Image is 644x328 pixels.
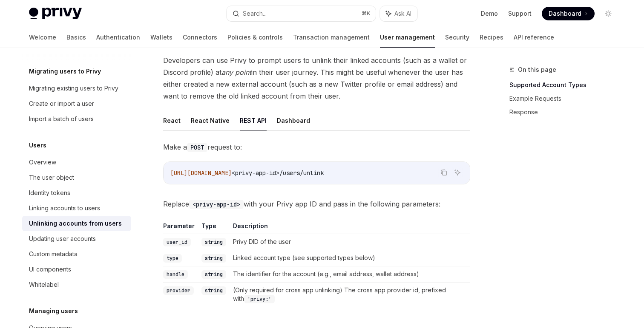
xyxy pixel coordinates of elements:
[66,27,86,48] a: Basics
[243,8,267,19] div: Search...
[509,78,622,92] a: Supported Account Types
[29,249,78,259] div: Custom metadata
[163,110,181,130] button: React
[22,216,131,231] a: Unlinking accounts from users
[22,81,131,96] a: Migrating existing users to Privy
[244,295,275,303] code: 'privy:'
[22,170,131,185] a: The user object
[29,280,59,290] div: Whitelabel
[29,172,74,183] div: The user object
[201,286,226,295] code: string
[183,27,217,48] a: Connectors
[29,8,82,20] img: light logo
[187,143,207,152] code: POST
[230,222,470,234] th: Description
[542,7,595,20] a: Dashboard
[380,6,417,21] button: Ask AI
[22,155,131,170] a: Overview
[509,92,622,105] a: Example Requests
[227,27,283,48] a: Policies & controls
[150,27,172,48] a: Wallets
[163,141,470,153] span: Make a request to:
[445,27,469,48] a: Security
[221,68,251,76] em: any point
[29,66,101,76] h5: Migrating users to Privy
[480,27,503,48] a: Recipes
[29,264,71,274] div: UI components
[508,9,532,18] a: Support
[514,27,554,48] a: API reference
[198,222,230,234] th: Type
[232,169,324,177] span: <privy-app-id>/users/unlink
[163,222,198,234] th: Parameter
[163,238,191,246] code: user_id
[240,110,267,130] button: REST API
[201,254,226,263] code: string
[29,27,56,48] a: Welcome
[549,9,581,18] span: Dashboard
[163,270,188,279] code: handle
[29,114,94,124] div: Import a batch of users
[230,250,470,266] td: Linked account type (see supported types below)
[29,203,100,213] div: Linking accounts to users
[29,157,56,167] div: Overview
[230,283,470,307] td: (Only required for cross app unlinking) The cross app provider id, prefixed with
[29,218,122,229] div: Unlinking accounts from users
[601,7,615,20] button: Toggle dark mode
[230,266,470,283] td: The identifier for the account (e.g., email address, wallet address)
[362,10,371,17] span: ⌘ K
[29,306,78,316] h5: Managing users
[481,9,498,18] a: Demo
[518,65,556,75] span: On this page
[380,27,435,48] a: User management
[230,234,470,250] td: Privy DID of the user
[22,185,131,201] a: Identity tokens
[191,110,230,130] button: React Native
[96,27,140,48] a: Authentication
[394,9,411,18] span: Ask AI
[22,262,131,277] a: UI components
[29,99,94,109] div: Create or import a user
[163,254,182,263] code: type
[293,27,370,48] a: Transaction management
[277,110,310,130] button: Dashboard
[29,188,70,198] div: Identity tokens
[438,167,449,178] button: Copy the contents from the code block
[22,111,131,127] a: Import a batch of users
[22,96,131,111] a: Create or import a user
[201,238,226,246] code: string
[22,231,131,246] a: Updating user accounts
[189,200,244,209] code: <privy-app-id>
[22,246,131,262] a: Custom metadata
[227,6,376,21] button: Search...⌘K
[22,201,131,216] a: Linking accounts to users
[201,270,226,279] code: string
[22,277,131,292] a: Whitelabel
[163,198,470,210] span: Replace with your Privy app ID and pass in the following parameters:
[29,140,46,150] h5: Users
[29,83,118,93] div: Migrating existing users to Privy
[163,54,470,102] span: Developers can use Privy to prompt users to unlink their linked accounts (such as a wallet or Dis...
[29,234,96,244] div: Updating user accounts
[452,167,463,178] button: Ask AI
[170,169,232,177] span: [URL][DOMAIN_NAME]
[509,105,622,119] a: Response
[163,286,194,295] code: provider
